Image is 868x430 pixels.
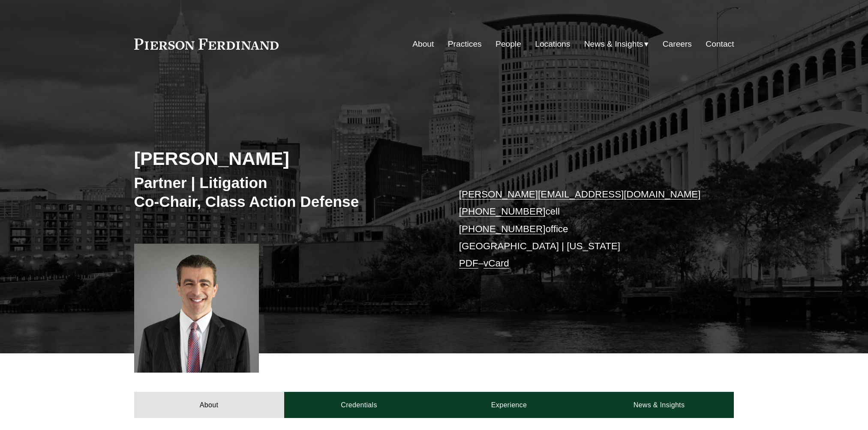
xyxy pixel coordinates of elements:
[412,36,434,52] a: About
[448,36,482,52] a: Practices
[484,258,509,269] a: vCard
[584,392,734,418] a: News & Insights
[459,224,546,234] a: [PHONE_NUMBER]
[134,147,434,170] h2: [PERSON_NAME]
[284,392,434,418] a: Credentials
[706,36,734,52] a: Contact
[459,186,709,272] p: cell office [GEOGRAPHIC_DATA] | [US_STATE] –
[434,392,584,418] a: Experience
[584,37,643,52] span: News & Insights
[496,36,521,52] a: People
[663,36,692,52] a: Careers
[459,189,701,200] a: [PERSON_NAME][EMAIL_ADDRESS][DOMAIN_NAME]
[584,36,649,52] a: folder dropdown
[535,36,570,52] a: Locations
[134,392,284,418] a: About
[134,173,434,211] h3: Partner | Litigation Co-Chair, Class Action Defense
[459,206,546,217] a: [PHONE_NUMBER]
[459,258,478,269] a: PDF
